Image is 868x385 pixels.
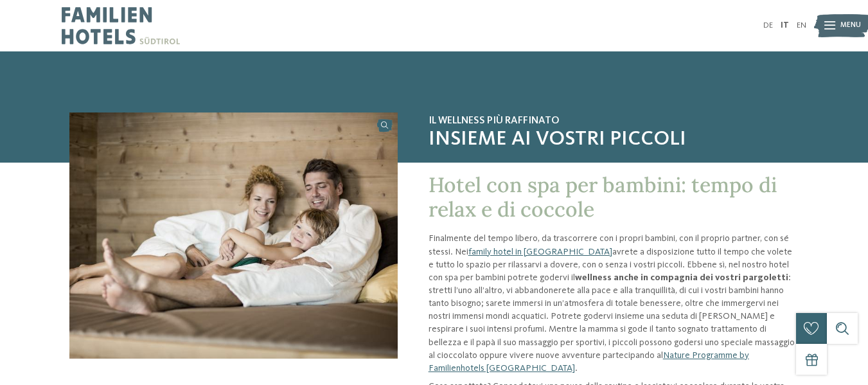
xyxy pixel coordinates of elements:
[468,247,612,256] a: family hotel in [GEOGRAPHIC_DATA]
[429,115,799,127] span: Il wellness più raffinato
[429,351,749,373] a: Nature Programme by Familienhotels [GEOGRAPHIC_DATA]
[575,273,788,282] strong: wellness anche in compagnia dei vostri pargoletti
[781,21,789,30] a: IT
[429,127,799,152] span: insieme ai vostri piccoli
[763,21,773,30] a: DE
[840,21,861,31] span: Menu
[797,21,806,30] a: EN
[69,112,398,359] img: Hotel con spa per bambini: è tempo di coccole!
[429,172,777,222] span: Hotel con spa per bambini: tempo di relax e di coccole
[429,232,799,375] p: Finalmente del tempo libero, da trascorrere con i propri bambini, con il proprio partner, con sé ...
